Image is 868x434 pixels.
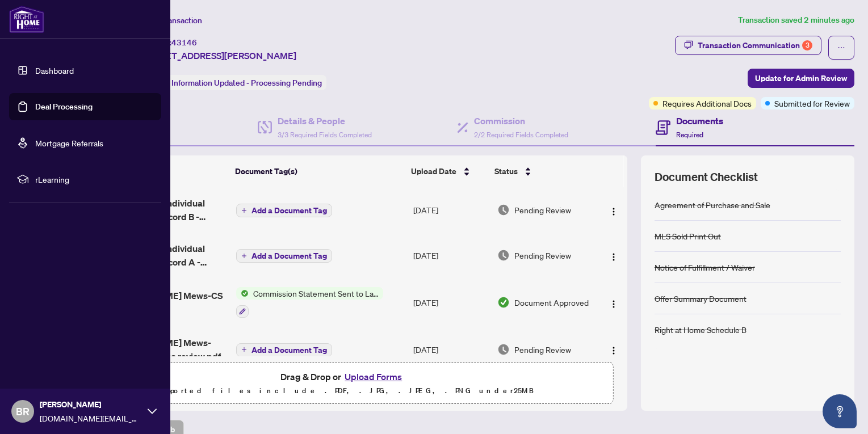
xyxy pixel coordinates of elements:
[241,347,247,352] span: plus
[141,15,202,26] span: View Transaction
[409,327,493,372] td: [DATE]
[494,165,518,178] span: Status
[35,102,93,112] a: Deal Processing
[497,296,510,309] img: Document Status
[278,114,372,128] h4: Details & People
[241,253,247,259] span: plus
[609,346,618,355] img: Logo
[609,207,618,216] img: Logo
[409,233,493,278] td: [DATE]
[490,155,594,187] th: Status
[655,292,747,305] div: Offer Summary Document
[497,249,510,262] img: Document Status
[514,249,571,262] span: Pending Review
[251,207,327,214] span: Add a Document Tag
[676,114,723,128] h4: Documents
[774,97,850,109] span: Submitted for Review
[755,69,847,87] span: Update for Admin Review
[514,296,589,309] span: Document Approved
[251,346,327,354] span: Add a Document Tag
[675,36,821,55] button: Transaction Communication3
[171,37,197,48] span: 43146
[280,369,405,384] span: Drag & Drop or
[609,300,618,309] img: Logo
[236,287,383,318] button: Status IconCommission Statement Sent to Lawyer
[823,394,857,428] button: Open asap
[605,201,623,219] button: Logo
[409,278,493,327] td: [DATE]
[341,369,405,384] button: Upload Forms
[35,138,103,148] a: Mortgage Referrals
[655,261,755,273] div: Notice of Fulfillment / Waiver
[230,155,406,187] th: Document Tag(s)
[409,187,493,233] td: [DATE]
[236,249,332,263] button: Add a Document Tag
[655,199,770,211] div: Agreement of Purchase and Sale
[171,78,322,88] span: Information Updated - Processing Pending
[655,323,747,336] div: Right at Home Schedule B
[609,252,618,262] img: Logo
[514,204,571,216] span: Pending Review
[236,287,249,300] img: Status Icon
[40,412,142,424] span: [DOMAIN_NAME][EMAIL_ADDRESS][DOMAIN_NAME]
[837,44,845,52] span: ellipsis
[605,246,623,264] button: Logo
[655,230,721,242] div: MLS Sold Print Out
[655,169,758,185] span: Document Checklist
[236,248,332,263] button: Add a Document Tag
[514,343,571,356] span: Pending Review
[406,155,490,187] th: Upload Date
[497,343,510,356] img: Document Status
[605,340,623,359] button: Logo
[474,130,568,139] span: 2/2 Required Fields Completed
[35,173,153,186] span: rLearning
[40,398,142,411] span: [PERSON_NAME]
[676,130,703,139] span: Required
[236,342,332,357] button: Add a Document Tag
[73,363,613,404] span: Drag & Drop orUpload FormsSupported files include .PDF, .JPG, .JPEG, .PNG under25MB
[698,36,812,54] div: Transaction Communication
[141,75,326,90] div: Status:
[251,252,327,260] span: Add a Document Tag
[236,203,332,218] button: Add a Document Tag
[748,69,854,88] button: Update for Admin Review
[236,204,332,217] button: Add a Document Tag
[249,287,383,300] span: Commission Statement Sent to Lawyer
[605,293,623,311] button: Logo
[9,6,44,33] img: logo
[236,343,332,357] button: Add a Document Tag
[80,384,606,398] p: Supported files include .PDF, .JPG, .JPEG, .PNG under 25 MB
[474,114,568,128] h4: Commission
[141,49,296,62] span: [STREET_ADDRESS][PERSON_NAME]
[738,14,854,27] article: Transaction saved 2 minutes ago
[411,165,456,178] span: Upload Date
[662,97,752,109] span: Requires Additional Docs
[241,208,247,213] span: plus
[35,65,74,75] a: Dashboard
[497,204,510,216] img: Document Status
[16,403,30,419] span: BR
[802,40,812,50] div: 3
[278,130,372,139] span: 3/3 Required Fields Completed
